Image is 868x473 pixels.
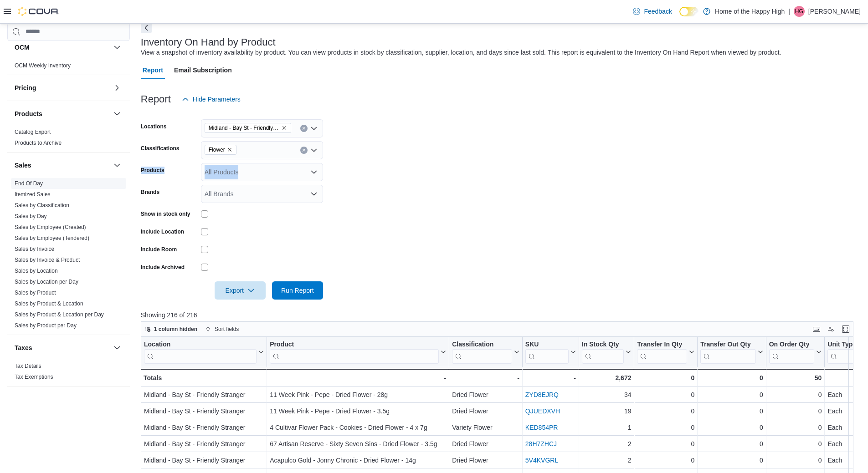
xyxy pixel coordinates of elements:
span: Sales by Day [15,213,47,220]
div: Product [270,341,439,364]
div: 0 [700,455,763,466]
span: Tax Exemptions [15,373,53,381]
span: Sales by Classification [15,202,69,209]
button: On Order Qty [769,341,822,364]
p: [PERSON_NAME] [808,6,861,17]
div: Taxes [7,361,130,386]
button: Hide Parameters [178,90,244,108]
div: 0 [637,406,694,417]
div: Product [270,341,439,349]
div: Dried Flower [452,455,519,466]
div: 0 [637,389,694,400]
a: 28H7ZHCJ [525,440,557,448]
div: 0 [700,422,763,433]
span: Sales by Invoice & Product [15,256,80,264]
div: - [452,372,519,383]
button: Open list of options [310,168,318,176]
div: On Order Qty [769,341,815,364]
div: 2,672 [582,372,632,383]
div: In Stock Qty [582,341,624,364]
div: 0 [769,406,822,417]
button: OCM [15,43,110,52]
button: Open list of options [310,147,318,154]
button: SKU [525,341,576,364]
button: Remove Flower from selection in this group [227,147,232,153]
span: Feedback [644,7,672,16]
button: In Stock Qty [582,341,632,364]
p: Home of the Happy High [715,6,785,17]
div: Acapulco Gold - Jonny Chronic - Dried Flower - 14g [270,455,446,466]
div: Midland - Bay St - Friendly Stranger [144,389,264,400]
span: End Of Day [15,180,43,187]
span: Itemized Sales [15,191,51,198]
div: OCM [7,60,130,75]
h3: Sales [15,161,31,170]
button: Remove Midland - Bay St - Friendly Stranger from selection in this group [282,125,287,131]
a: Sales by Product [15,290,56,296]
div: 34 [582,389,632,400]
a: Sales by Invoice [15,246,54,252]
span: Catalog Export [15,128,51,136]
div: Dried Flower [452,406,519,417]
p: Showing 216 of 216 [141,310,861,320]
div: Transfer In Qty [637,341,687,364]
button: Sort fields [202,324,242,335]
label: Classifications [141,145,180,152]
div: 67 Artisan Reserve - Sixty Seven Sins - Dried Flower - 3.5g [270,438,446,449]
h3: Pricing [15,83,36,92]
div: 2 [582,455,632,466]
div: 0 [637,422,694,433]
img: Cova [18,7,59,16]
div: 0 [700,372,763,383]
div: 0 [769,438,822,449]
h3: OCM [15,43,30,52]
div: SKU URL [525,341,569,364]
a: KED854PR [525,424,558,431]
div: - [270,372,446,383]
div: Location [144,341,257,364]
button: Sales [15,161,110,170]
div: Transfer Out Qty [700,341,755,349]
button: Open list of options [310,190,318,198]
div: SKU [525,341,569,349]
div: 11 Week Pink - Pepe - Dried Flower - 3.5g [270,406,446,417]
div: 0 [700,406,763,417]
span: Sort fields [215,326,239,333]
div: Variety Flower [452,422,519,433]
span: Sales by Product & Location [15,300,83,307]
div: Location [144,341,257,349]
div: 0 [769,422,822,433]
label: Include Archived [141,264,185,271]
span: Export [220,281,260,300]
span: Flower [209,145,225,154]
a: Feedback [629,2,675,20]
a: Sales by Product per Day [15,322,77,329]
button: Transfer Out Qty [700,341,763,364]
div: Classification [452,341,512,349]
label: Include Location [141,228,184,235]
a: Sales by Invoice & Product [15,257,80,263]
button: Transfer In Qty [637,341,694,364]
span: Hide Parameters [193,95,241,104]
div: 0 [700,389,763,400]
button: Pricing [15,83,110,92]
div: 0 [700,438,763,449]
div: Hayley Gower [794,6,805,17]
div: 19 [582,406,632,417]
button: Enter fullscreen [840,324,851,335]
button: Products [15,109,110,118]
div: Midland - Bay St - Friendly Stranger [144,406,264,417]
div: Unit Type [827,341,861,349]
label: Locations [141,123,167,130]
div: 0 [769,455,822,466]
button: Display options [826,324,837,335]
span: Sales by Location per Day [15,278,78,285]
div: 0 [637,372,694,383]
label: Show in stock only [141,210,190,218]
div: 1 [582,422,632,433]
div: Dried Flower [452,389,519,400]
h3: Report [141,94,171,105]
a: ZYD8EJRQ [525,391,559,398]
button: Location [144,341,264,364]
button: Next [141,22,152,33]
